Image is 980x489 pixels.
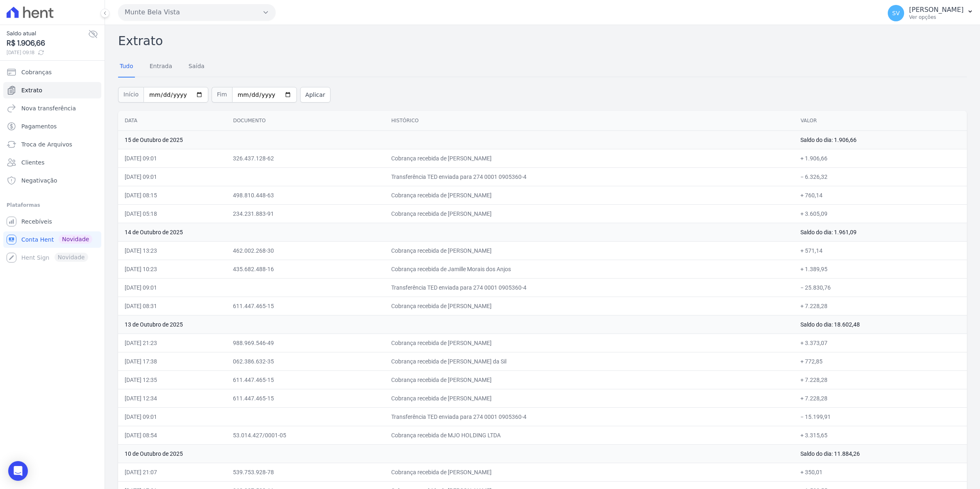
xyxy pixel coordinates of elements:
[3,136,101,153] a: Troca de Arquivos
[385,407,794,426] td: Transferência TED enviada para 274 0001 0905360-4
[8,461,28,481] div: Open Intercom Messenger
[7,29,88,38] span: Saldo atual
[226,370,385,389] td: 611.447.465-15
[226,186,385,204] td: 498.810.448-63
[385,204,794,223] td: Cobrança recebida de [PERSON_NAME]
[385,167,794,186] td: Transferência TED enviada para 274 0001 0905360-4
[118,56,135,78] a: Tudo
[385,389,794,407] td: Cobrança recebida de [PERSON_NAME]
[794,352,967,370] td: + 772,85
[3,213,101,230] a: Recebíveis
[3,118,101,135] a: Pagamentos
[21,140,72,149] span: Troca de Arquivos
[226,389,385,407] td: 611.447.465-15
[300,87,330,103] button: Aplicar
[794,426,967,444] td: + 3.315,65
[226,297,385,315] td: 611.447.465-15
[794,241,967,260] td: + 571,14
[794,315,967,334] td: Saldo do dia: 18.602,48
[385,370,794,389] td: Cobrança recebida de [PERSON_NAME]
[892,10,900,16] span: SV
[385,149,794,167] td: Cobrança recebida de [PERSON_NAME]
[118,111,226,131] th: Data
[794,149,967,167] td: + 1.906,66
[3,64,101,80] a: Cobranças
[226,352,385,370] td: 062.386.632-35
[118,4,276,21] button: Munte Bela Vista
[226,463,385,481] td: 539.753.928-78
[118,32,967,50] h2: Extrato
[118,297,226,315] td: [DATE] 08:31
[226,111,385,131] th: Documento
[118,370,226,389] td: [DATE] 12:35
[118,241,226,260] td: [DATE] 13:23
[794,167,967,186] td: − 6.326,32
[21,217,52,226] span: Recebíveis
[794,407,967,426] td: − 15.199,91
[118,426,226,444] td: [DATE] 08:54
[118,352,226,370] td: [DATE] 17:38
[118,149,226,167] td: [DATE] 09:01
[909,14,964,21] p: Ver opções
[794,389,967,407] td: + 7.228,28
[118,223,794,241] td: 14 de Outubro de 2025
[385,241,794,260] td: Cobrança recebida de [PERSON_NAME]
[881,2,980,25] button: SV [PERSON_NAME] Ver opções
[385,352,794,370] td: Cobrança recebida de [PERSON_NAME] da Sil
[794,334,967,352] td: + 3.373,07
[21,68,52,76] span: Cobranças
[794,111,967,131] th: Valor
[794,444,967,463] td: Saldo do dia: 11.884,26
[118,334,226,352] td: [DATE] 21:23
[3,100,101,117] a: Nova transferência
[21,86,42,94] span: Extrato
[118,204,226,223] td: [DATE] 05:18
[118,167,226,186] td: [DATE] 09:01
[385,426,794,444] td: Cobrança recebida de MJO HOLDING LTDA
[909,6,964,14] p: [PERSON_NAME]
[226,204,385,223] td: 234.231.883-91
[385,186,794,204] td: Cobrança recebida de [PERSON_NAME]
[385,278,794,297] td: Transferência TED enviada para 274 0001 0905360-4
[21,176,57,185] span: Negativação
[7,49,88,56] span: [DATE] 09:18
[148,56,174,78] a: Entrada
[118,278,226,297] td: [DATE] 09:01
[21,235,54,244] span: Conta Hent
[794,223,967,241] td: Saldo do dia: 1.961,09
[794,204,967,223] td: + 3.605,09
[3,82,101,98] a: Extrato
[226,241,385,260] td: 462.002.268-30
[118,444,794,463] td: 10 de Outubro de 2025
[3,231,101,248] a: Conta Hent Novidade
[21,104,76,112] span: Nova transferência
[794,186,967,204] td: + 760,14
[794,278,967,297] td: − 25.830,76
[118,463,226,481] td: [DATE] 21:07
[3,154,101,171] a: Clientes
[794,260,967,278] td: + 1.389,95
[21,158,44,167] span: Clientes
[385,297,794,315] td: Cobrança recebida de [PERSON_NAME]
[385,334,794,352] td: Cobrança recebida de [PERSON_NAME]
[226,334,385,352] td: 988.969.546-49
[7,64,98,266] nav: Sidebar
[385,463,794,481] td: Cobrança recebida de [PERSON_NAME]
[7,200,98,210] div: Plataformas
[118,407,226,426] td: [DATE] 09:01
[21,122,57,130] span: Pagamentos
[212,87,232,103] span: Fim
[794,130,967,149] td: Saldo do dia: 1.906,66
[794,297,967,315] td: + 7.228,28
[226,149,385,167] td: 326.437.128-62
[118,130,794,149] td: 15 de Outubro de 2025
[226,260,385,278] td: 435.682.488-16
[118,315,794,334] td: 13 de Outubro de 2025
[794,370,967,389] td: + 7.228,28
[385,260,794,278] td: Cobrança recebida de Jamille Morais dos Anjos
[187,56,206,78] a: Saída
[118,260,226,278] td: [DATE] 10:23
[794,463,967,481] td: + 350,01
[3,172,101,189] a: Negativação
[7,38,88,49] span: R$ 1.906,66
